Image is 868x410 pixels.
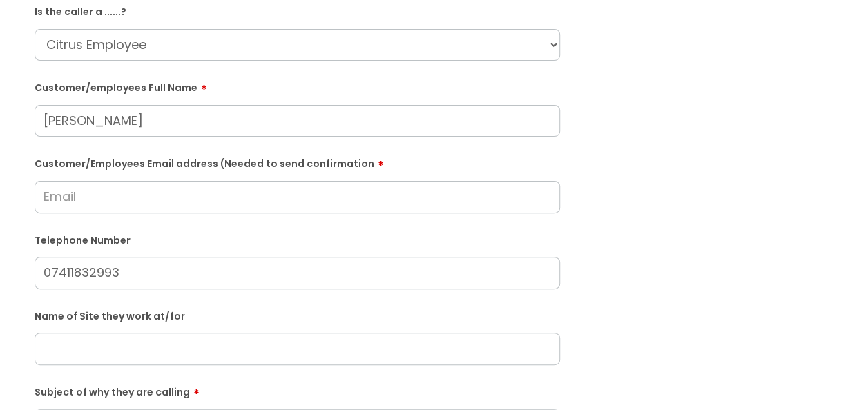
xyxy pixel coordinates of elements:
label: Customer/Employees Email address (Needed to send confirmation [35,153,560,170]
label: Name of Site they work at/for [35,308,560,322]
label: Customer/employees Full Name [35,77,560,94]
label: Is the caller a ......? [35,3,560,18]
label: Telephone Number [35,232,560,246]
label: Subject of why they are calling [35,382,560,398]
input: Email [35,181,560,213]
